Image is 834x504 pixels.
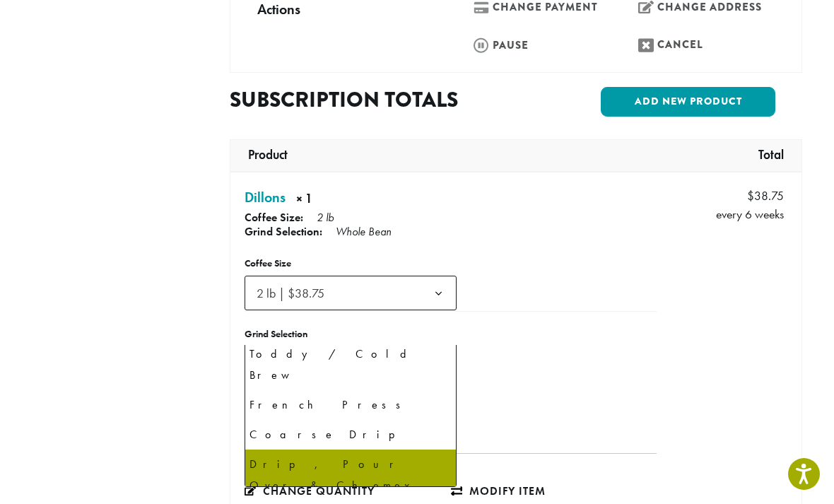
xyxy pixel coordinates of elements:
[245,420,456,450] li: Coarse Drip
[234,140,295,171] th: Product
[616,30,775,60] a: Cancel
[747,188,754,204] span: $
[245,254,404,272] label: Coffee Size
[245,450,456,500] li: Drip, Pour Over & Chemex
[660,172,801,228] td: every 6 weeks
[296,189,420,211] strong: × 1
[245,339,456,390] li: Toddy / Cold Brew
[230,87,505,112] h2: Subscription totals
[251,279,339,307] span: 2 lb | $38.75
[747,187,784,205] span: 38.75
[245,210,303,225] strong: Coffee Size:
[245,187,286,208] a: Dillons
[452,30,610,60] a: Pause
[245,224,322,239] strong: Grind Selection:
[601,87,775,117] a: Add new product
[317,210,334,225] p: 2 lb
[245,325,404,343] label: Grind Selection
[336,224,392,239] p: Whole Bean
[245,276,457,310] span: 2 lb | $38.75
[751,140,798,171] th: Total
[245,390,456,420] li: French Press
